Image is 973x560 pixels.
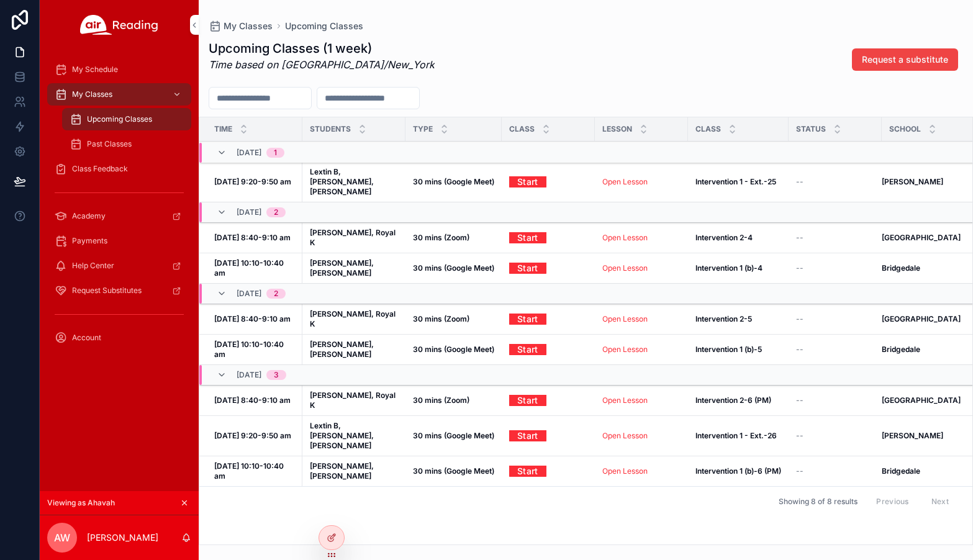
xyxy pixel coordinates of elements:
[695,177,781,187] a: Intervention 1 - Ext.-25
[62,133,191,155] a: Past Classes
[413,431,494,440] strong: 30 mins (Google Meet)
[310,258,376,278] strong: [PERSON_NAME], [PERSON_NAME]
[796,431,874,441] a: --
[796,233,874,243] a: --
[209,20,273,32] a: My Classes
[882,395,961,405] strong: [GEOGRAPHIC_DATA]
[214,395,291,405] strong: [DATE] 8:40-9:10 am
[695,263,781,273] a: Intervention 1 (b)-4
[214,177,291,186] strong: [DATE] 9:20-9:50 am
[214,431,295,441] a: [DATE] 9:20-9:50 am
[695,395,771,405] strong: Intervention 2-6 (PM)
[695,345,762,354] strong: Intervention 1 (b)-5
[47,230,191,252] a: Payments
[882,314,961,324] a: [GEOGRAPHIC_DATA]
[509,263,587,274] a: Start
[214,233,291,242] strong: [DATE] 8:40-9:10 am
[310,228,398,248] a: [PERSON_NAME], Royal K
[214,314,295,324] a: [DATE] 8:40-9:10 am
[310,228,397,247] strong: [PERSON_NAME], Royal K
[602,466,681,476] a: Open Lesson
[413,345,494,355] a: 30 mins (Google Meet)
[882,466,961,476] a: Bridgedale
[882,233,961,242] strong: [GEOGRAPHIC_DATA]
[602,431,681,441] a: Open Lesson
[882,345,961,355] a: Bridgedale
[310,309,397,328] strong: [PERSON_NAME], Royal K
[695,124,721,134] span: Class
[796,233,803,243] span: --
[413,177,494,186] strong: 30 mins (Google Meet)
[87,139,132,149] span: Past Classes
[602,395,681,405] a: Open Lesson
[237,148,261,158] span: [DATE]
[72,65,118,75] span: My Schedule
[509,232,587,243] a: Start
[889,124,921,134] span: School
[72,333,101,343] span: Account
[72,89,112,99] span: My Classes
[214,258,286,278] strong: [DATE] 10:10-10:40 am
[695,431,781,441] a: Intervention 1 - Ext.-26
[214,461,286,481] strong: [DATE] 10:10-10:40 am
[80,15,158,35] img: App logo
[509,340,546,359] a: Start
[602,395,648,405] a: Open Lesson
[310,391,397,410] strong: [PERSON_NAME], Royal K
[87,114,152,124] span: Upcoming Classes
[509,430,587,441] a: Start
[509,395,587,406] a: Start
[54,530,70,545] span: AW
[509,314,587,325] a: Start
[413,263,494,273] a: 30 mins (Google Meet)
[413,314,469,323] strong: 30 mins (Zoom)
[47,327,191,349] a: Account
[413,263,494,273] strong: 30 mins (Google Meet)
[796,314,803,324] span: --
[796,263,874,273] a: --
[47,205,191,227] a: Academy
[882,431,961,441] a: [PERSON_NAME]
[602,431,648,440] a: Open Lesson
[509,258,546,278] a: Start
[882,314,961,323] strong: [GEOGRAPHIC_DATA]
[310,258,398,278] a: [PERSON_NAME], [PERSON_NAME]
[214,177,295,187] a: [DATE] 9:20-9:50 am
[72,261,114,271] span: Help Center
[237,207,261,217] span: [DATE]
[796,124,826,134] span: Status
[602,314,648,323] a: Open Lesson
[509,176,587,187] a: Start
[796,345,874,355] a: --
[796,177,874,187] a: --
[882,177,961,187] a: [PERSON_NAME]
[509,228,546,247] a: Start
[413,395,469,405] strong: 30 mins (Zoom)
[413,314,494,324] a: 30 mins (Zoom)
[602,466,648,476] a: Open Lesson
[310,167,398,197] a: Lextin B, [PERSON_NAME], [PERSON_NAME]
[602,314,681,324] a: Open Lesson
[695,431,777,440] strong: Intervention 1 - Ext.-26
[882,466,920,476] strong: Bridgedale
[413,177,494,187] a: 30 mins (Google Meet)
[310,421,398,451] a: Lextin B, [PERSON_NAME], [PERSON_NAME]
[47,83,191,106] a: My Classes
[796,395,803,405] span: --
[852,48,958,71] button: Request a substitute
[509,461,546,481] a: Start
[602,263,681,273] a: Open Lesson
[87,531,158,544] p: [PERSON_NAME]
[237,289,261,299] span: [DATE]
[882,431,943,440] strong: [PERSON_NAME]
[310,421,376,450] strong: Lextin B, [PERSON_NAME], [PERSON_NAME]
[237,370,261,380] span: [DATE]
[209,58,435,71] em: Time based on [GEOGRAPHIC_DATA]/New_York
[47,158,191,180] a: Class Feedback
[796,314,874,324] a: --
[310,309,398,329] a: [PERSON_NAME], Royal K
[274,370,279,380] div: 3
[310,461,398,481] a: [PERSON_NAME], [PERSON_NAME]
[695,345,781,355] a: Intervention 1 (b)-5
[413,431,494,441] a: 30 mins (Google Meet)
